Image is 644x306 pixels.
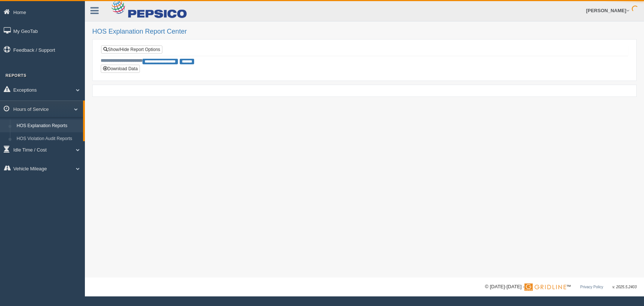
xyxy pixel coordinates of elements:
a: HOS Explanation Reports [13,119,83,133]
a: Show/Hide Report Options [101,45,162,54]
a: HOS Violation Audit Reports [13,132,83,146]
h2: HOS Explanation Report Center [92,28,637,35]
img: Gridline [524,283,566,291]
button: Download Data [101,65,140,73]
div: © [DATE]-[DATE] - ™ [485,283,637,291]
a: Privacy Policy [580,285,603,289]
span: v. 2025.5.2403 [613,285,637,289]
